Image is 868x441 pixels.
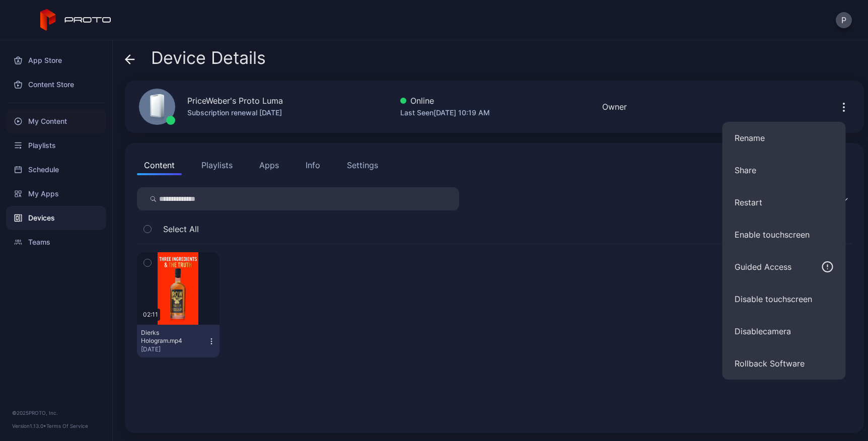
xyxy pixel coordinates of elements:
div: Settings [347,159,378,171]
div: Online [400,95,490,107]
span: Version 1.13.0 • [12,423,46,429]
button: Settings [340,155,385,175]
span: Select All [163,223,199,235]
a: Content Store [6,72,106,97]
a: Teams [6,230,106,254]
a: My Content [6,109,106,133]
div: Info [306,159,320,171]
button: Playlists [194,155,240,175]
button: Rename [722,122,846,154]
button: Share [722,154,846,186]
button: Restart [722,186,846,218]
button: Guided Access [722,251,846,283]
button: Dierks Hologram.mp4[DATE] [137,325,220,357]
button: Content [137,155,182,175]
div: Guided Access [735,261,791,273]
a: Playlists [6,133,106,158]
a: Devices [6,206,106,230]
a: App Store [6,48,106,72]
a: Terms Of Service [46,423,88,429]
div: PriceWeber's Proto Luma [187,95,283,107]
span: Device Details [151,48,266,67]
a: My Apps [6,182,106,206]
button: Enable touchscreen [722,218,846,251]
button: Disable touchscreen [722,283,846,315]
button: Apps [252,155,286,175]
button: Info [299,155,327,175]
a: Schedule [6,158,106,182]
div: © 2025 PROTO, Inc. [12,409,100,417]
div: Dierks Hologram.mp4 [141,329,196,345]
div: Owner [602,101,627,113]
div: [DATE] [141,345,207,353]
button: Rollback Software [722,347,846,380]
button: Disablecamera [722,315,846,347]
button: P [836,12,852,28]
div: Subscription renewal [DATE] [187,107,283,119]
div: Last Seen [DATE] 10:19 AM [400,107,490,119]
